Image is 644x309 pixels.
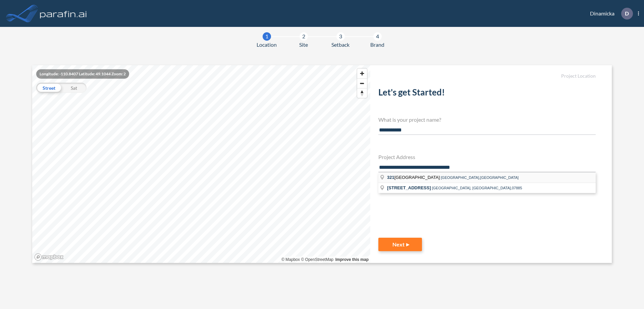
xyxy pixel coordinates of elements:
div: Sat [61,83,87,93]
span: Site [299,41,308,49]
span: [STREET_ADDRESS] [387,185,431,190]
span: [GEOGRAPHIC_DATA],[GEOGRAPHIC_DATA] [441,176,519,180]
span: Brand [370,41,384,49]
button: Reset bearing to north [357,88,367,98]
canvas: Map [32,65,370,263]
h4: Project Address [378,154,596,160]
button: Zoom in [357,69,367,78]
div: 3 [336,32,345,41]
img: logo [39,7,88,20]
h5: Project Location [378,73,596,79]
div: Street [36,83,61,93]
a: Mapbox homepage [34,253,64,261]
span: Setback [331,41,350,49]
span: Reset bearing to north [357,88,367,98]
span: [GEOGRAPHIC_DATA], [GEOGRAPHIC_DATA],07885 [432,186,522,190]
div: 1 [263,32,271,41]
a: Mapbox [281,257,300,262]
span: [GEOGRAPHIC_DATA] [387,175,441,180]
span: Location [257,41,277,49]
div: 4 [373,32,382,41]
div: 2 [300,32,308,41]
button: Next [378,238,422,251]
h4: What is your project name? [378,116,596,123]
span: 321 [387,175,394,180]
a: Improve this map [335,257,369,262]
a: OpenStreetMap [301,257,333,262]
div: Dinamicka [580,8,639,20]
div: Longitude: -110.8407 Latitude: 49.1044 Zoom: 2 [36,69,129,79]
p: D [625,10,629,16]
button: Zoom out [357,78,367,88]
h2: Let's get Started! [378,87,596,100]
